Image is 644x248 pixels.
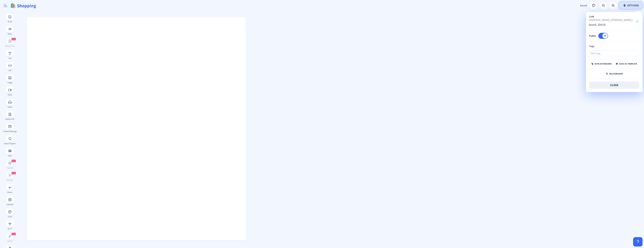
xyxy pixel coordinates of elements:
[11,42,68,48] button: Clip a screenshot
[589,50,639,56] input: New tag...
[11,36,68,42] button: Clip a block
[3,118,17,120] div: Embed PDF
[17,25,34,28] span: Clip a bookmark
[3,21,17,23] div: To-Do
[3,203,17,205] div: Calendar
[12,172,15,174] span: Pro
[11,30,68,36] button: Clip a selection (Select text first)
[12,38,15,40] span: Pro
[3,69,17,71] div: Link
[45,53,66,57] span: Clear all and close
[589,22,622,27] input: e.g. 'my_tasks'
[3,228,17,230] div: My IP
[3,130,17,132] div: Embed Webpage
[604,71,625,76] button: deleteboard
[3,142,17,145] div: Search Engines
[589,34,598,38] span: Public
[4,4,7,7] img: logo.svg
[17,31,50,34] span: Clip a selection (Select text first)
[18,5,25,8] span: xTiles
[619,2,643,9] button: Options
[3,106,17,108] div: Audio
[3,94,17,96] div: Video
[10,16,70,24] input: Untitled
[17,43,34,46] span: Clip a screenshot
[589,18,633,22] span: [PERSON_NAME].[PERSON_NAME]/
[580,4,587,7] span: Saved
[15,229,28,233] span: Inbox Panel
[10,2,16,8] span: 🛍️
[3,82,17,84] div: Image
[616,72,623,75] span: board
[605,63,612,65] span: board
[9,224,68,228] div: Destination
[589,44,639,48] p: Tags
[3,57,17,59] div: Text
[609,73,623,75] span: delete
[11,24,68,30] button: Clip a bookmark
[12,233,15,235] span: Pro
[589,81,639,89] button: close
[614,61,639,66] button: save as template
[589,61,614,66] button: duplicateboard
[17,37,29,40] span: Clip a block
[3,155,17,157] div: Map
[3,33,17,35] div: Notes
[589,15,639,18] div: Link
[3,191,17,193] div: Arrows
[3,216,17,218] div: Color
[589,50,639,57] mat-chip-list: Board Tags
[623,4,639,7] span: Options
[12,160,15,162] span: Pro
